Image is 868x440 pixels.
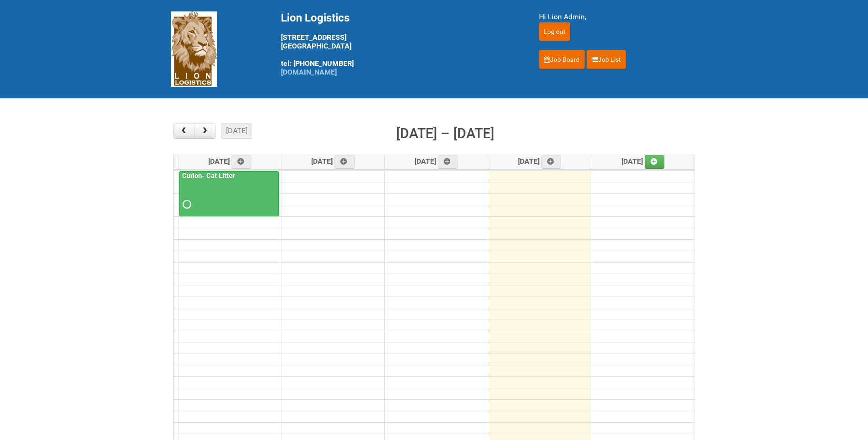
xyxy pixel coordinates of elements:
[587,50,626,69] a: Job List
[180,172,237,180] a: Curion- Cat Litter
[281,68,337,76] a: [DOMAIN_NAME]
[232,155,252,169] a: Add an event
[311,157,355,166] span: [DATE]
[621,157,665,166] span: [DATE]
[396,123,494,144] h2: [DATE] – [DATE]
[171,44,217,53] a: Lion Logistics
[541,155,561,169] a: Add an event
[334,155,355,169] a: Add an event
[518,157,561,166] span: [DATE]
[183,201,189,208] span: Requested
[281,11,350,24] span: Lion Logistics
[281,11,516,76] div: [STREET_ADDRESS] [GEOGRAPHIC_DATA] tel: [PHONE_NUMBER]
[539,50,585,69] a: Job Board
[539,11,697,22] div: Hi Lion Admin,
[539,22,570,41] input: Log out
[208,157,252,166] span: [DATE]
[221,123,252,139] button: [DATE]
[179,171,279,217] a: Curion- Cat Litter
[645,155,665,169] a: Add an event
[415,157,458,166] span: [DATE]
[171,11,217,87] img: Lion Logistics
[438,155,458,169] a: Add an event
